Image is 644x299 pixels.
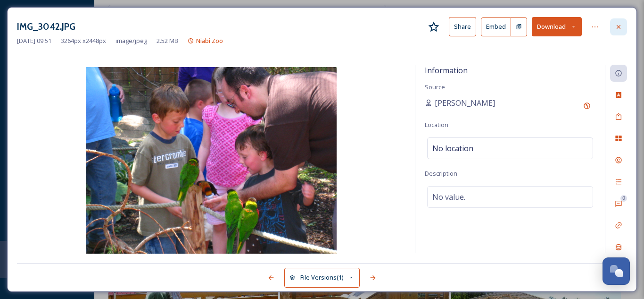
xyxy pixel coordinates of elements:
[284,268,360,287] button: File Versions(1)
[532,17,582,36] button: Download
[157,36,178,45] span: 2.52 MB
[481,17,511,36] button: Embed
[425,169,457,178] span: Description
[196,36,223,45] span: Niabi Zoo
[425,83,445,91] span: Source
[432,191,465,203] span: No value.
[603,257,630,285] button: Open Chat
[116,36,147,45] span: image/jpeg
[620,195,627,202] div: 0
[17,36,51,45] span: [DATE] 09:51
[425,120,448,129] span: Location
[432,143,473,154] span: No location
[61,36,106,45] span: 3264 px x 2448 px
[435,97,495,109] span: [PERSON_NAME]
[425,65,468,76] span: Information
[17,67,405,256] img: IMG_3042.JPG
[17,20,75,34] h3: IMG_3042.JPG
[449,17,476,36] button: Share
